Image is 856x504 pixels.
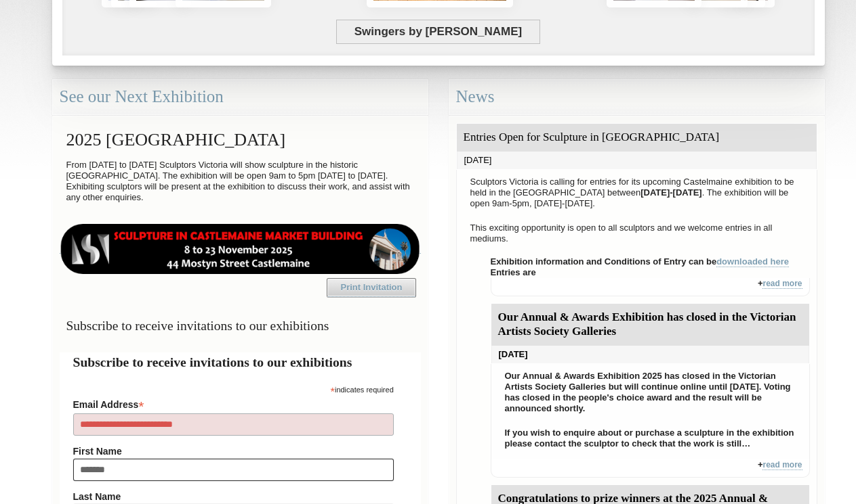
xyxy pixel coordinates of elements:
[73,352,407,372] h2: Subscribe to receive invitations to our exhibitions
[716,256,789,267] a: downloaded here
[60,156,421,206] p: From [DATE] to [DATE] Sculptors Victoria will show sculpture in the historic [GEOGRAPHIC_DATA]. T...
[60,123,421,156] h2: 2025 [GEOGRAPHIC_DATA]
[464,219,810,248] p: This exciting opportunity is open to all sculptors and we welcome entries in all mediums.
[491,256,790,267] strong: Exhibition information and Conditions of Entry can be
[327,278,416,297] a: Print Invitation
[336,20,540,44] span: Swingers by [PERSON_NAME]
[60,224,421,274] img: castlemaine-ldrbd25v2.png
[491,304,809,346] div: Our Annual & Awards Exhibition has closed in the Victorian Artists Society Galleries
[762,279,802,289] a: read more
[449,79,825,115] div: News
[73,491,394,502] label: Last Name
[60,313,421,339] h3: Subscribe to receive invitations to our exhibitions
[498,367,802,417] p: Our Annual & Awards Exhibition 2025 has closed in the Victorian Artists Society Galleries but wil...
[491,346,809,363] div: [DATE]
[491,278,810,296] div: +
[762,460,802,470] a: read more
[73,395,394,411] label: Email Address
[73,446,394,457] label: First Name
[52,79,428,115] div: See our Next Exhibition
[491,459,810,478] div: +
[457,152,817,169] div: [DATE]
[464,173,810,212] p: Sculptors Victoria is calling for entries for its upcoming Castelmaine exhibition to be held in t...
[498,424,802,453] p: If you wish to enquire about or purchase a sculpture in the exhibition please contact the sculpto...
[457,124,817,152] div: Entries Open for Sculpture in [GEOGRAPHIC_DATA]
[73,382,394,395] div: indicates required
[640,187,702,198] strong: [DATE]-[DATE]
